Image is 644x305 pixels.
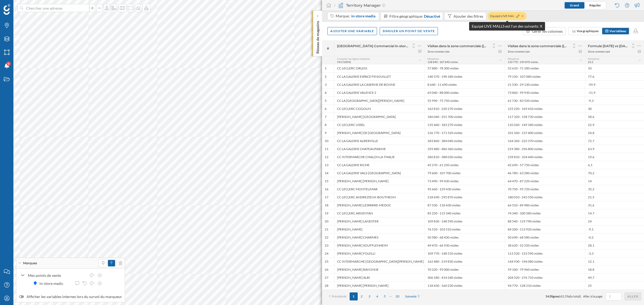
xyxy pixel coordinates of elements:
[334,72,425,80] div: CC LA GALERIE ESPACE FENOUILLET
[325,219,328,224] div: 20
[325,155,328,159] div: 12
[325,131,327,135] div: 9
[337,60,351,64] span: 543 (100%)
[351,13,375,19] span: in-store media
[334,217,425,225] div: [PERSON_NAME] LANESTER
[28,273,86,278] div: Mes points de vente
[585,265,644,273] div: 18,8
[589,3,601,7] span: Régulier
[488,12,526,20] div: Equipé LIVE MALLS es…
[425,185,505,193] div: 95 660 - 129 430 visites
[585,145,644,153] div: 63,9
[508,60,538,64] span: 110 770 - 149 870 visites
[336,13,376,19] div: Marque:
[585,249,644,257] div: -3,3
[427,44,489,48] span: Visites dans la zone commerciale ([DATE] à [DATE])
[337,44,408,48] span: [GEOGRAPHIC_DATA] Commercial in-store media
[325,259,328,264] div: 25
[325,163,328,167] div: 13
[425,169,505,177] div: 79 600 - 107 700 visites
[334,105,425,113] div: CC LECLERC COGOLIN
[425,129,505,137] div: 126 770 - 171 520 visites
[585,177,644,185] div: 14
[588,50,610,53] div: Zone commerciale
[325,267,328,272] div: 26
[425,121,505,129] div: 135 460 - 183 270 visites
[569,294,582,298] span: du total).
[505,153,585,161] div: 239 810 - 324 440 visites
[551,294,559,298] span: lignes
[469,22,545,31] div: Equipé LIVE MALLS est l'un des suivants: X
[505,72,585,80] div: 79 150 - 107 080 visites
[585,88,644,96] div: -11,9
[585,121,644,129] div: 22,9
[325,171,328,175] div: 14
[334,257,425,265] div: CC INTERMARCHE [GEOGRAPHIC_DATA][PERSON_NAME]
[588,44,628,48] span: Formule [DATE] vs [DATE]
[334,137,425,145] div: CC LA GALERIE ALBERVILLE
[505,225,585,233] div: 84 200 - 113 920 visites
[585,217,644,225] div: 24
[325,203,328,207] div: 18
[505,145,585,153] div: 219 380 - 296 800 visites
[585,193,644,201] div: 21,5
[425,105,505,113] div: 162 810 - 220 270 visites
[325,147,328,151] div: 11
[585,105,644,113] div: 30
[334,233,425,241] div: [PERSON_NAME] CHARMES
[585,169,644,177] div: 70,2
[505,201,585,209] div: 66 510 - 89 980 visites
[508,50,530,53] div: Zone commerciale
[325,235,328,240] div: 22
[334,169,425,177] div: CC LA GALERIE VALS-[GEOGRAPHIC_DATA]
[505,121,585,129] div: 110 260 - 149 180 visites
[425,72,505,80] div: 140 570 - 190 180 visites
[334,113,425,121] div: [PERSON_NAME] [GEOGRAPHIC_DATA]
[334,185,425,193] div: CC LECLERC MONTELIMAR
[505,209,585,217] div: 74 340 - 100 580 visites
[585,129,644,137] div: 24,8
[325,107,327,111] div: 6
[334,145,425,153] div: CC LA GALERIE CHATEAUFARINE
[334,129,425,137] div: [PERSON_NAME] DE [GEOGRAPHIC_DATA]
[425,249,505,257] div: 109 770 - 148 510 visites
[577,29,599,33] span: Vue graphiques
[425,225,505,233] div: 76 510 - 103 510 visites
[325,284,328,288] div: 28
[505,129,585,137] div: 101 560 - 137 400 visites
[325,123,327,127] div: 8
[337,57,370,60] span: Compter les lignes remplies
[334,88,425,96] div: CC LA GALERIE VALENCE 2
[425,161,505,169] div: 45 270 - 61 250 visites
[424,13,440,19] div: Désactivé
[425,281,505,289] div: 118 430 - 160 230 visites
[325,91,327,95] div: 4
[585,153,644,161] div: 19,6
[583,294,603,299] span: Aller à la page:
[559,294,560,298] span: (
[334,241,425,249] div: [PERSON_NAME] SOUFFLENHEIM
[425,80,505,88] div: 8 640 - 11 690 visites
[315,19,320,54] p: Réseau de magasins
[425,265,505,273] div: 70 220 - 95 000 visites
[585,64,644,72] div: 10
[9,4,35,9] span: Assistance
[334,161,425,169] div: CC LA GALERIE RICHE
[325,211,328,215] div: 19
[508,44,569,48] span: Visites dans la zone commerciale ([DATE] à [DATE])
[505,273,585,281] div: 204 520 - 276 710 visites
[585,201,644,209] div: 31,6
[334,121,425,129] div: CC LECLERC USSEL
[425,233,505,241] div: 50 580 - 68 430 visites
[425,137,505,145] div: 283 860 - 384 040 visites
[453,13,483,19] div: Ajouter des filtres
[505,265,585,273] div: 59 100 - 79 960 visites
[585,225,644,233] div: -9,1
[570,3,579,7] span: Grand
[505,249,585,257] div: 113 520 - 153 590 visites
[425,273,505,281] div: 306 180 - 414 240 visites
[334,96,425,105] div: CC LA [GEOGRAPHIC_DATA][PERSON_NAME]
[560,294,569,298] span: 65,5%
[425,177,505,185] div: 73 490 - 99 430 visites
[425,96,505,105] div: 55 990 - 75 750 visites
